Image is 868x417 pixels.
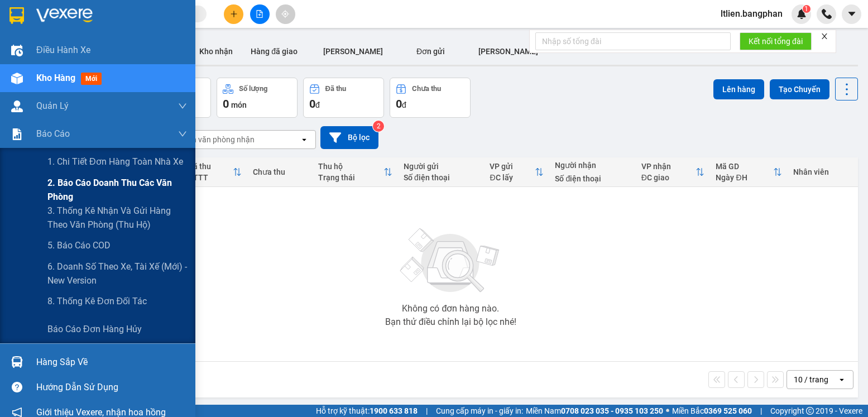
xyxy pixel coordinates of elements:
span: Cung cấp máy in - giấy in: [436,405,523,417]
strong: 0369 525 060 [704,406,752,415]
span: copyright [806,407,814,415]
button: caret-down [842,4,861,24]
div: Chưa thu [253,167,307,176]
span: Điều hành xe [36,43,90,57]
div: Chọn văn phòng nhận [178,134,255,145]
button: file-add [250,4,270,24]
span: Miền Nam [526,405,663,417]
button: Đã thu0đ [303,78,384,118]
span: down [178,102,187,111]
div: Nhân viên [793,167,852,176]
span: 2. Báo cáo doanh thu các văn phòng [47,176,187,204]
div: Không có đơn hàng nào. [402,304,499,313]
span: 3. Thống kê nhận và gửi hàng theo văn phòng (thu hộ) [47,204,187,232]
span: question-circle [12,382,22,392]
span: Báo cáo đơn hàng hủy [47,322,142,336]
th: Toggle SortBy [710,157,787,187]
img: warehouse-icon [11,356,23,368]
th: Toggle SortBy [636,157,711,187]
button: Số lượng0món [217,78,298,118]
button: Kho nhận [190,38,242,65]
span: Miền Bắc [672,405,752,417]
img: svg+xml;base64,PHN2ZyBjbGFzcz0ibGlzdC1wbHVnX19zdmciIHhtbG5zPSJodHRwOi8vd3d3LnczLm9yZy8yMDAwL3N2Zy... [395,222,506,300]
div: Người nhận [555,161,630,170]
th: Toggle SortBy [313,157,398,187]
svg: open [837,375,846,384]
img: icon-new-feature [797,9,807,19]
span: file-add [256,10,263,18]
div: Ngày ĐH [716,173,773,182]
button: Hàng đã giao [242,38,306,65]
span: | [760,405,762,417]
th: Toggle SortBy [484,157,549,187]
span: close [821,32,828,40]
span: 0 [396,97,402,111]
th: Toggle SortBy [182,157,247,187]
svg: open [300,135,309,144]
img: warehouse-icon [11,100,23,112]
div: Số điện thoại [555,174,630,183]
span: 8. Thống kê đơn đối tác [47,294,147,308]
span: aim [281,10,289,18]
input: Nhập số tổng đài [535,32,731,50]
div: Đã thu [325,85,346,93]
span: ltlien.bangphan [712,7,792,21]
div: Bạn thử điều chỉnh lại bộ lọc nhé! [385,318,516,327]
div: Trạng thái [318,173,383,182]
div: Số lượng [239,85,267,93]
button: Lên hàng [713,79,764,99]
span: [PERSON_NAME] [478,47,538,56]
span: plus [230,10,238,18]
span: Kho hàng [36,73,75,83]
img: warehouse-icon [11,73,23,84]
img: solution-icon [11,128,23,140]
button: Chưa thu0đ [390,78,471,118]
button: Tạo Chuyến [770,79,829,99]
strong: 1900 633 818 [370,406,418,415]
div: Hướng dẫn sử dụng [36,379,187,396]
span: Đơn gửi [416,47,445,56]
div: Đã thu [188,162,233,171]
div: Thu hộ [318,162,383,171]
span: [PERSON_NAME] [323,47,383,56]
div: Số điện thoại [404,173,478,182]
img: phone-icon [822,9,832,19]
img: warehouse-icon [11,45,23,56]
span: món [231,100,247,109]
div: Chưa thu [412,85,441,93]
span: đ [402,100,406,109]
div: HTTT [188,173,233,182]
span: down [178,130,187,138]
span: Quản Lý [36,99,69,113]
span: 0 [309,97,315,111]
span: 0 [223,97,229,111]
span: ⚪️ [666,409,669,413]
span: Báo cáo [36,127,70,141]
button: plus [224,4,243,24]
span: | [426,405,428,417]
button: aim [276,4,295,24]
span: 6. Doanh số theo xe, tài xế (mới) - New version [47,260,187,287]
span: 1 [804,5,808,13]
sup: 1 [803,5,811,13]
div: ĐC lấy [490,173,535,182]
div: Mã GD [716,162,773,171]
sup: 2 [373,121,384,132]
span: 1. Chi tiết đơn hàng toàn nhà xe [47,155,183,169]
span: mới [81,73,102,85]
div: 10 / trang [794,374,828,385]
button: Kết nối tổng đài [740,32,812,50]
div: ĐC giao [641,173,696,182]
div: Hàng sắp về [36,354,187,371]
span: caret-down [847,9,857,19]
strong: 0708 023 035 - 0935 103 250 [561,406,663,415]
button: Bộ lọc [320,126,378,149]
span: 5. Báo cáo COD [47,238,111,252]
div: VP gửi [490,162,535,171]
span: đ [315,100,320,109]
img: logo-vxr [9,7,24,24]
div: VP nhận [641,162,696,171]
span: Hỗ trợ kỹ thuật: [316,405,418,417]
span: Kết nối tổng đài [749,35,803,47]
div: Người gửi [404,162,478,171]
